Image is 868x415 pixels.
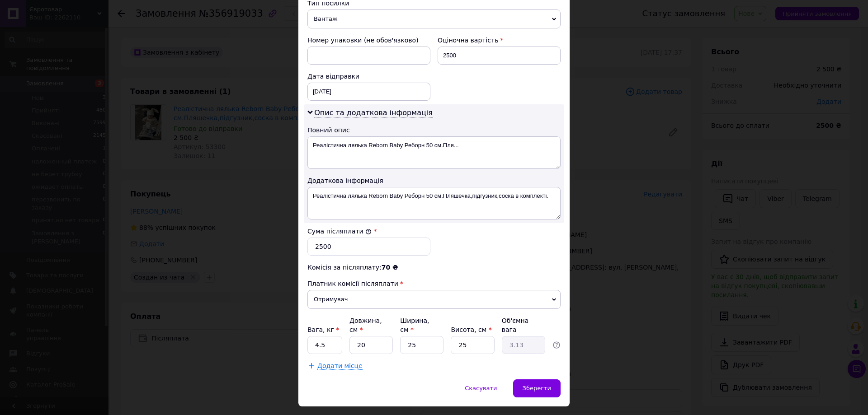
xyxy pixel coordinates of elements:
div: Номер упаковки (не обов'язково) [307,36,430,45]
span: 70 ₴ [382,264,398,271]
div: Оціночна вартість [438,36,561,45]
div: Повний опис [307,126,561,135]
span: Отримувач [307,290,561,309]
div: Додаткова інформація [307,176,561,185]
label: Висота, см [451,326,491,333]
span: Вантаж [307,9,561,28]
span: Скасувати [465,385,497,392]
span: Опис та додаткова інформація [314,108,433,117]
span: Платник комісії післяплати [307,280,398,287]
label: Вага, кг [307,326,339,333]
label: Сума післяплати [307,228,372,235]
div: Дата відправки [307,72,430,81]
label: Довжина, см [349,317,382,333]
textarea: Реалістична лялька Reborn Baby Реборн 50 см.Пляшечка,підгузник,соска в комплекті. [307,187,561,219]
div: Комісія за післяплату: [307,263,561,272]
span: Додати місце [317,362,363,370]
label: Ширина, см [400,317,429,333]
textarea: Реалістична лялька Reborn Baby Реборн 50 см.Пля... [307,136,561,169]
div: Об'ємна вага [502,316,545,334]
span: Зберегти [523,385,551,392]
